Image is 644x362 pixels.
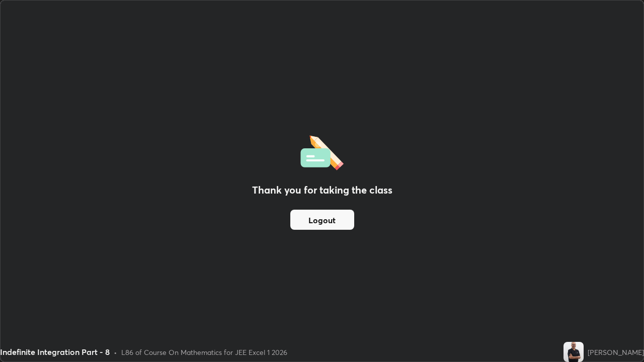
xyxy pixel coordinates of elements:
div: [PERSON_NAME] [588,347,644,357]
div: • [114,347,117,357]
h2: Thank you for taking the class [252,183,392,198]
div: L86 of Course On Mathematics for JEE Excel 1 2026 [121,347,287,357]
img: offlineFeedback.1438e8b3.svg [300,132,344,170]
img: f4fe20449b554fa787a96a8b723f4a54.jpg [563,342,584,362]
button: Logout [290,210,354,230]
